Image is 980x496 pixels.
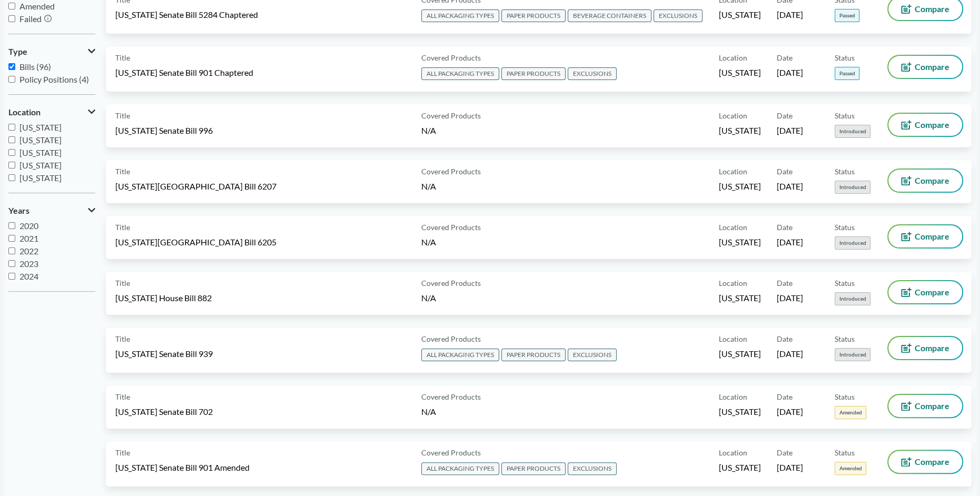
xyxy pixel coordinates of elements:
span: Amended [19,1,55,11]
span: Covered Products [421,333,481,344]
span: N/A [421,125,436,135]
span: EXCLUSIONS [568,67,617,80]
span: [US_STATE] Senate Bill 702 [115,406,213,418]
span: EXCLUSIONS [568,462,617,475]
button: Years [8,202,95,220]
span: Status [835,166,855,177]
span: Passed [835,9,859,22]
span: Date [777,110,793,121]
span: [US_STATE] [19,122,62,132]
span: Failed [19,14,42,24]
span: Introduced [835,236,870,250]
span: Covered Products [421,447,481,458]
span: Date [777,166,793,177]
span: [US_STATE] [719,67,761,78]
span: EXCLUSIONS [654,9,702,22]
span: Covered Products [421,391,481,402]
span: 2023 [19,259,38,269]
input: Bills (96) [8,63,15,70]
button: Compare [888,451,962,473]
input: [US_STATE] [8,174,15,181]
input: 2023 [8,260,15,267]
span: [US_STATE][GEOGRAPHIC_DATA] Bill 6207 [115,181,276,192]
span: [US_STATE] [19,135,62,145]
span: [US_STATE] Senate Bill 5284 Chaptered [115,9,258,21]
span: Introduced [835,125,870,138]
span: Location [719,222,747,233]
button: Compare [888,170,962,192]
span: Status [835,333,855,344]
span: [US_STATE] Senate Bill 996 [115,125,213,136]
span: [US_STATE] [719,462,761,473]
span: Covered Products [421,222,481,233]
span: Date [777,52,793,63]
span: [US_STATE] [19,173,62,183]
span: Bills (96) [19,62,51,72]
span: [DATE] [777,406,803,418]
input: 2024 [8,273,15,280]
span: Status [835,222,855,233]
input: [US_STATE] [8,124,15,131]
span: Title [115,391,130,402]
button: Compare [888,114,962,136]
span: [DATE] [777,462,803,473]
span: Amended [835,406,866,419]
span: Date [777,447,793,458]
span: Title [115,110,130,121]
span: [US_STATE] Senate Bill 901 Amended [115,462,250,473]
span: PAPER PRODUCTS [501,462,566,475]
span: Compare [915,232,949,241]
span: PAPER PRODUCTS [501,349,566,361]
span: ALL PACKAGING TYPES [421,9,499,22]
span: [DATE] [777,292,803,304]
input: Failed [8,15,15,22]
span: [DATE] [777,67,803,78]
span: Location [719,447,747,458]
span: [US_STATE] [719,125,761,136]
span: Date [777,222,793,233]
span: Introduced [835,348,870,361]
span: Location [719,166,747,177]
input: [US_STATE] [8,136,15,143]
span: Status [835,277,855,289]
span: Years [8,206,29,215]
span: [DATE] [777,125,803,136]
span: Location [719,391,747,402]
span: Location [8,107,41,117]
span: Policy Positions (4) [19,74,89,84]
span: Compare [915,5,949,13]
span: Amended [835,462,866,475]
span: EXCLUSIONS [568,349,617,361]
span: [DATE] [777,9,803,21]
span: N/A [421,293,436,303]
span: [US_STATE] [19,160,62,170]
span: Compare [915,458,949,466]
span: Location [719,277,747,289]
span: [US_STATE] [19,147,62,157]
span: Date [777,391,793,402]
span: [US_STATE][GEOGRAPHIC_DATA] Bill 6205 [115,236,276,248]
input: 2022 [8,247,15,254]
span: Title [115,52,130,63]
input: 2021 [8,235,15,242]
button: Location [8,103,95,121]
span: N/A [421,237,436,247]
span: [US_STATE] [719,406,761,418]
span: PAPER PRODUCTS [501,9,566,22]
span: PAPER PRODUCTS [501,67,566,80]
input: Policy Positions (4) [8,76,15,83]
span: Location [719,110,747,121]
span: Title [115,166,130,177]
span: N/A [421,181,436,191]
span: BEVERAGE CONTAINERS [568,9,651,22]
span: N/A [421,406,436,416]
span: Location [719,333,747,344]
span: 2020 [19,221,38,231]
span: Covered Products [421,166,481,177]
span: Compare [915,344,949,352]
span: ALL PACKAGING TYPES [421,67,499,80]
input: 2020 [8,222,15,229]
span: Title [115,222,130,233]
span: 2021 [19,233,38,243]
span: [US_STATE] [719,348,761,360]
